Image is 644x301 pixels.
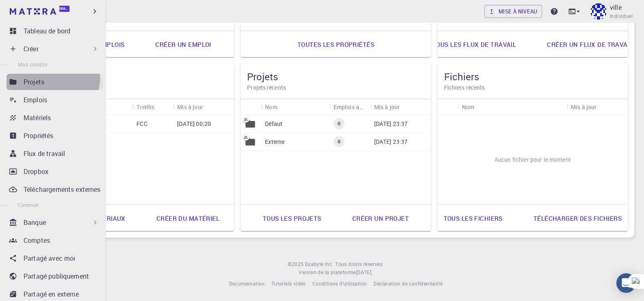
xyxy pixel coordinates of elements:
font: FCC [137,120,147,127]
font: Commun [18,202,39,208]
img: logo [10,8,56,15]
div: Mis à jour [173,99,234,115]
font: 2025 [292,261,304,267]
div: Emplois actifs [330,99,370,115]
font: Fichiers récents [444,83,485,91]
a: Tableau de bord [7,23,102,39]
font: Défaut [265,120,282,127]
img: ville [590,3,607,20]
font: [DATE] 23:37 [374,120,408,127]
div: Nom [458,99,567,115]
div: Treillis [132,99,173,115]
font: Tous droits réservés. [335,261,384,267]
font: Télécharger des fichiers [533,214,622,222]
font: Partagé en externe [24,290,79,299]
div: Créer [7,41,102,57]
font: Version de la plateforme [299,269,356,275]
font: 0 [338,120,340,127]
font: Tous les flux de travail [432,40,516,48]
button: Trier [400,100,413,113]
a: [DATE]. [356,268,373,277]
div: Nom [64,99,132,115]
div: Mis à jour [567,99,628,115]
a: Partagé avec moi [7,250,102,266]
a: Dropbox [7,163,102,180]
a: Tous les projets [254,208,330,228]
font: Tableau de bord [24,26,70,35]
a: Comptes [7,232,102,248]
div: Mis à jour [370,99,431,115]
div: Icône [438,99,458,115]
a: Télécharger des fichiers [525,208,631,228]
font: Toutes les propriétés [297,40,374,48]
a: Mise à niveau [484,5,542,18]
font: Documentation [229,280,265,287]
font: Fichiers [444,70,479,83]
font: Déclaration de confidentialité [373,280,442,287]
a: Créer un emploi [146,34,220,54]
font: Téléchargements externes [24,185,101,194]
font: Créer un flux de travail [547,40,633,48]
div: Icône [241,99,261,115]
a: Créer du matériel [147,208,228,228]
a: Déclaration de confidentialité [373,280,442,288]
a: Conditions d'utilisation [312,280,367,288]
font: Exabyte Inc. [305,261,334,267]
font: Treillis [137,103,154,111]
font: Mis à jour [374,103,400,111]
font: Mis à jour [177,103,203,111]
font: 0 [338,138,340,145]
font: Tous les projets [263,214,321,222]
font: Tous les fichiers [444,214,503,222]
button: Trier [596,100,609,113]
font: Mon compte [18,61,47,68]
a: Projets [7,74,102,90]
a: Documentation [229,280,265,288]
font: Flux de travail [24,149,65,158]
a: Créer un projet [343,208,418,228]
a: Partagé publiquement [7,268,102,284]
font: Emplois [24,95,47,104]
font: ville [610,3,622,12]
button: Trier [155,100,168,113]
font: Emplois actifs [334,103,371,111]
a: Créer un flux de travail [538,34,642,54]
font: Mis à jour [571,103,597,111]
font: Projets [24,77,44,86]
font: Partagé avec moi [24,254,75,263]
font: [DATE] 00:20 [177,120,211,127]
font: Projets [247,70,278,83]
font: Mise à niveau [499,8,538,15]
font: Assistance [13,6,52,13]
font: Aucun fichier pour le moment [494,156,571,163]
font: Comptes [24,236,50,245]
font: [DATE] 23:37 [374,138,408,145]
button: Trier [203,100,216,113]
button: Trier [474,100,487,113]
a: Téléchargements externes [7,181,102,198]
div: Ouvrir Intercom Messenger [616,273,636,293]
font: Matériels [24,113,51,122]
font: Dropbox [24,167,48,176]
font: Banque [24,218,46,227]
font: Individuel [610,13,633,19]
div: Banque [7,214,102,231]
font: Nom [265,103,277,111]
font: Tutoriels vidéo [271,280,306,287]
font: Créer un projet [352,214,409,222]
font: © [288,261,291,267]
a: Toutes les propriétés [288,34,383,54]
font: Conditions d'utilisation [312,280,367,287]
font: Créer un emploi [155,40,211,48]
a: Propriétés [7,127,102,144]
font: Créer [24,44,39,53]
a: Exabyte Inc. [305,260,334,268]
font: Propriétés [24,131,54,140]
a: Matériels [7,110,102,126]
font: [DATE] [356,269,371,275]
font: Externe [265,138,284,145]
font: . [371,269,373,275]
a: Tutoriels vidéo [271,280,306,288]
a: Flux de travail [7,145,102,162]
a: Tous les flux de travail [423,34,525,54]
